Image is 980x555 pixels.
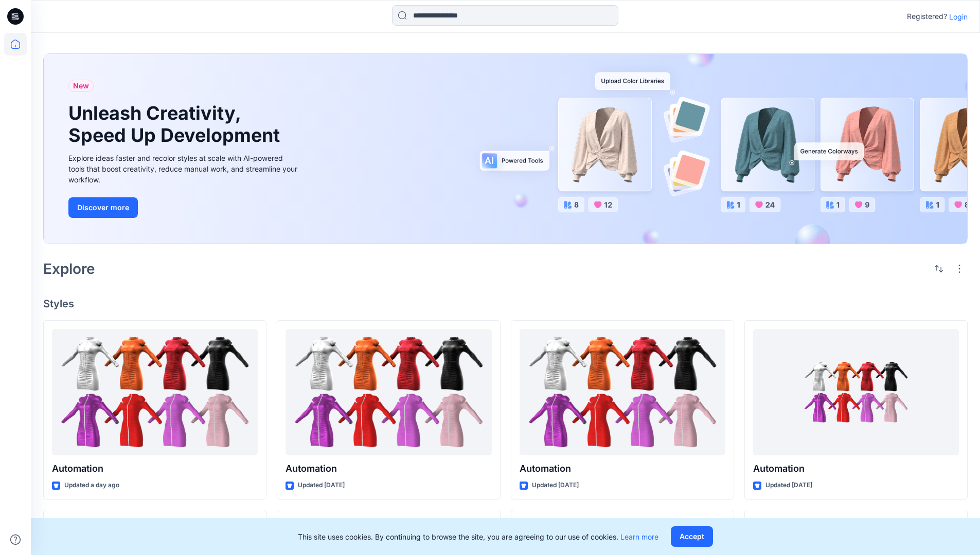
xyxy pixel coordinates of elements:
[620,532,658,541] a: Learn more
[532,480,579,491] p: Updated [DATE]
[671,526,713,547] button: Accept
[753,461,959,476] p: Automation
[298,531,658,542] p: This site uses cookies. By continuing to browse the site, you are agreeing to our use of cookies.
[52,329,258,456] a: Automation
[949,11,968,22] p: Login
[43,261,95,277] h2: Explore
[907,10,947,23] p: Registered?
[52,461,258,476] p: Automation
[68,197,300,218] a: Discover more
[43,298,968,310] h4: Styles
[64,480,119,491] p: Updated a day ago
[520,461,725,476] p: Automation
[73,80,89,92] span: New
[286,461,491,476] p: Automation
[68,153,300,185] div: Explore ideas faster and recolor styles at scale with AI-powered tools that boost creativity, red...
[298,480,345,491] p: Updated [DATE]
[765,480,812,491] p: Updated [DATE]
[753,329,959,456] a: Automation
[68,102,284,146] h1: Unleash Creativity, Speed Up Development
[68,197,138,218] button: Discover more
[520,329,725,456] a: Automation
[286,329,491,456] a: Automation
